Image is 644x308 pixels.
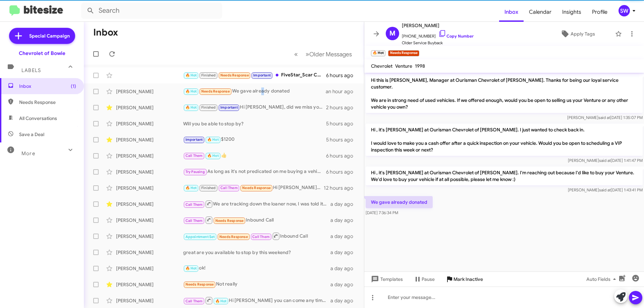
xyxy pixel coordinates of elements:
[302,47,356,61] button: Next
[330,201,359,207] div: a day ago
[326,120,359,127] div: 5 hours ago
[185,73,197,77] span: 🔥 Hot
[19,99,76,106] span: Needs Response
[366,74,643,113] p: Hi this is [PERSON_NAME], Manager at Ourisman Chevrolet of [PERSON_NAME]. Thanks for being our lo...
[183,296,330,305] div: Hi [PERSON_NAME] you can come any time- i was off [DATE] sorry
[71,83,76,89] span: (1)
[587,2,613,22] span: Profile
[19,83,76,89] span: Inbox
[220,105,238,110] span: Important
[207,153,219,158] span: 🔥 Hot
[185,137,203,142] span: Important
[185,89,197,94] span: 🔥 Hot
[116,201,183,207] div: [PERSON_NAME]
[215,219,244,223] span: Needs Response
[242,186,271,190] span: Needs Response
[116,281,183,288] div: [PERSON_NAME]
[185,266,197,270] span: 🔥 Hot
[185,282,214,287] span: Needs Response
[185,186,197,190] span: 🔥 Hot
[370,273,403,285] span: Templates
[116,185,183,191] div: [PERSON_NAME]
[183,216,330,224] div: Inbound Call
[557,2,587,22] a: Insights
[9,28,75,44] a: Special Campaign
[93,27,118,38] h1: Inbox
[543,28,612,40] button: Apply Tags
[330,281,359,288] div: a day ago
[183,232,330,240] div: Inbound Call
[371,63,392,69] span: Chevrolet
[599,187,611,192] span: said at
[116,233,183,240] div: [PERSON_NAME]
[524,2,557,22] a: Calendar
[330,233,359,240] div: a day ago
[183,168,326,176] div: As long as it's not predicated on me buying a vehicle because I'm not ready yet.
[201,73,216,77] span: Finished
[183,281,330,288] div: Not really
[599,158,611,163] span: said at
[185,202,203,207] span: Call Them
[619,5,630,16] div: SW
[116,265,183,272] div: [PERSON_NAME]
[207,137,219,142] span: 🔥 Hot
[21,67,41,73] span: Labels
[326,88,359,95] div: an hour ago
[185,170,205,174] span: Try Pausing
[567,115,643,120] span: [PERSON_NAME] [DATE] 1:35:07 PM
[309,51,352,58] span: Older Messages
[19,50,65,57] div: Chevrolet of Bowie
[598,115,610,120] span: said at
[183,249,330,256] div: great are you available to stop by this weekend?
[183,184,324,192] div: Hi [PERSON_NAME]...this is [PERSON_NAME]...you reached out to me a few months ago about buying my...
[201,89,230,94] span: Needs Response
[415,63,425,69] span: 1998
[366,210,398,215] span: [DATE] 7:36:34 PM
[219,235,248,239] span: Needs Response
[185,105,197,110] span: 🔥 Hot
[571,28,595,40] span: Apply Tags
[326,104,359,111] div: 2 hours ago
[326,136,359,143] div: 5 hours ago
[364,273,408,285] button: Templates
[19,131,44,138] span: Save a Deal
[116,136,183,143] div: [PERSON_NAME]
[366,196,433,208] p: We gave already donated
[499,2,524,22] a: Inbox
[116,249,183,256] div: [PERSON_NAME]
[116,169,183,175] div: [PERSON_NAME]
[324,185,359,191] div: 12 hours ago
[116,297,183,304] div: [PERSON_NAME]
[330,249,359,256] div: a day ago
[185,299,203,303] span: Call Them
[581,273,624,285] button: Auto Fields
[422,273,435,285] span: Pause
[330,297,359,304] div: a day ago
[395,63,412,69] span: Venture
[326,152,359,159] div: 6 hours ago
[220,186,238,190] span: Call Them
[253,73,271,77] span: Important
[116,120,183,127] div: [PERSON_NAME]
[201,105,216,110] span: Finished
[613,5,637,16] button: SW
[402,21,474,29] span: [PERSON_NAME]
[438,34,474,39] a: Copy Number
[290,47,302,61] button: Previous
[116,104,183,111] div: [PERSON_NAME]
[183,200,330,208] div: We are tracking down the loaner now, I was told it was in detail but it is not. Once we have the ...
[294,50,298,58] span: «
[19,115,57,122] span: All Conversations
[201,186,216,190] span: Finished
[371,50,385,56] small: 🔥 Hot
[389,28,395,39] span: M
[366,124,643,156] p: Hi , it's [PERSON_NAME] at Ourisman Chevrolet of [PERSON_NAME]. I just wanted to check back in. I...
[116,152,183,159] div: [PERSON_NAME]
[183,87,326,95] div: We gave already donated
[183,120,326,127] div: Will you be able to stop by?
[408,273,440,285] button: Pause
[29,33,70,39] span: Special Campaign
[290,47,356,61] nav: Page navigation example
